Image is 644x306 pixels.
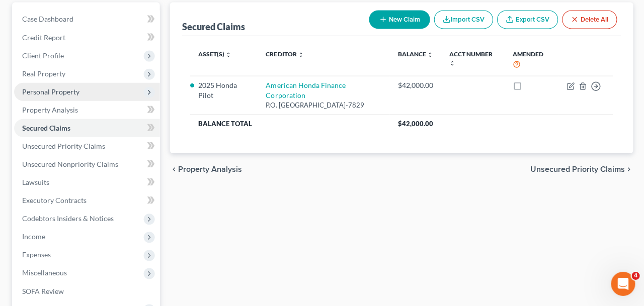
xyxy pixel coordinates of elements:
[14,174,159,192] a: Lawsuits
[561,11,616,30] button: Delete All
[170,166,242,174] button: chevron_left Property Analysis
[22,142,105,151] span: Unsecured Priority Claims
[22,16,73,24] span: Case Dashboard
[22,70,65,78] span: Real Property
[426,52,432,58] i: unfold_more
[496,11,557,30] a: Export CSV
[265,101,381,111] div: P.O. [GEOGRAPHIC_DATA]-7829
[265,51,303,58] a: Creditor unfold_more
[22,251,51,259] span: Expenses
[22,196,87,205] span: Executory Contracts
[22,88,79,96] span: Personal Property
[22,215,114,223] span: Codebtors Insiders & Notices
[448,51,492,67] a: Acct Number unfold_more
[14,29,159,47] a: Credit Report
[14,138,159,156] a: Unsecured Priority Claims
[198,81,249,101] li: 2025 Honda Pilot
[22,233,45,241] span: Income
[22,269,67,277] span: Miscellaneous
[610,272,634,296] iframe: Intercom live chat
[630,272,638,280] span: 4
[433,11,492,30] button: Import CSV
[182,22,245,34] div: Secured Claims
[529,166,624,174] span: Unsecured Priority Claims
[22,178,49,187] span: Lawsuits
[297,52,303,58] i: unfold_more
[198,51,231,58] a: Asset(s) unfold_more
[14,11,159,29] a: Case Dashboard
[22,106,78,115] span: Property Analysis
[225,52,231,58] i: unfold_more
[14,120,159,138] a: Secured Claims
[504,45,557,76] th: Amended
[22,124,70,133] span: Secured Claims
[14,156,159,174] a: Unsecured Nonpriority Claims
[397,120,432,128] span: $42,000.00
[529,166,632,174] button: Unsecured Priority Claims chevron_right
[22,34,65,42] span: Credit Report
[22,287,64,295] span: SOFA Review
[22,160,118,169] span: Unsecured Nonpriority Claims
[368,11,429,30] button: New Claim
[448,61,454,67] i: unfold_more
[397,81,432,91] div: $42,000.00
[22,52,64,60] span: Client Profile
[624,166,632,174] i: chevron_right
[14,192,159,210] a: Executory Contracts
[265,81,345,100] a: American Honda Finance Corporation
[397,51,432,58] a: Balance unfold_more
[14,101,159,120] a: Property Analysis
[14,282,159,300] a: SOFA Review
[170,166,178,174] i: chevron_left
[190,115,389,133] th: Balance Total
[178,166,242,174] span: Property Analysis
